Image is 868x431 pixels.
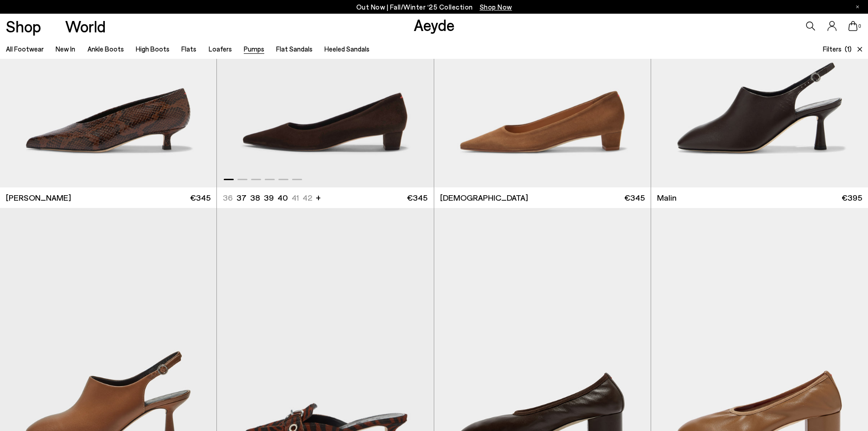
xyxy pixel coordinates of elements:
[842,192,862,203] span: €395
[858,24,862,29] span: 0
[250,192,260,203] li: 38
[414,15,455,34] a: Aeyde
[624,192,645,203] span: €345
[244,45,264,53] a: Pumps
[324,45,370,53] a: Heeled Sandals
[480,3,512,11] span: Navigate to /collections/new-in
[6,45,44,53] a: All Footwear
[236,192,247,203] li: 37
[209,45,232,53] a: Loafers
[407,192,427,203] span: €345
[657,192,677,203] span: Malin
[65,18,106,34] a: World
[848,21,858,31] a: 0
[264,192,274,203] li: 39
[87,45,124,53] a: Ankle Boots
[136,45,169,53] a: High Boots
[190,192,211,203] span: €345
[217,187,433,208] a: 36 37 38 39 40 41 42 + €345
[434,187,651,208] a: [DEMOGRAPHIC_DATA] €345
[56,45,75,53] a: New In
[440,192,528,203] span: [DEMOGRAPHIC_DATA]
[845,44,852,54] span: (1)
[223,192,309,203] ul: variant
[6,192,71,203] span: [PERSON_NAME]
[276,45,313,53] a: Flat Sandals
[277,192,288,203] li: 40
[823,45,842,53] span: Filters
[181,45,196,53] a: Flats
[6,18,41,34] a: Shop
[651,187,868,208] a: Malin €395
[316,191,321,203] li: +
[356,1,512,13] p: Out Now | Fall/Winter ‘25 Collection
